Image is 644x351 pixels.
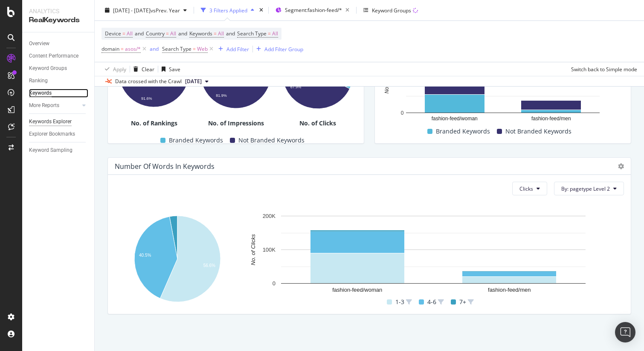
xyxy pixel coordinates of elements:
div: Explorer Bookmarks [29,130,75,139]
text: 81.9% [216,93,227,98]
span: All [218,28,224,40]
text: 40.5% [139,253,151,258]
div: More Reports [29,101,59,110]
span: Segment: fashion-feed/* [285,6,342,14]
div: Analytics [29,7,87,15]
span: = [268,30,271,37]
div: Content Performance [29,52,78,61]
span: and [135,30,144,37]
button: [DATE] [182,76,212,87]
span: 1-3 [395,297,404,307]
span: 4-6 [427,297,436,307]
button: Clicks [512,182,547,195]
text: 0 [273,280,276,287]
a: Keyword Sampling [29,146,88,155]
div: Keyword Groups [372,6,411,14]
div: Keywords [29,89,52,98]
text: 100K [263,247,276,253]
div: Keyword Sampling [29,146,73,155]
span: and [226,30,235,37]
div: Switch back to Simple mode [571,65,637,73]
div: Number Of Words In Keywords [115,162,215,171]
button: Apply [102,62,126,76]
span: Not Branded Keywords [238,135,305,145]
a: Keywords [29,89,88,98]
a: Overview [29,39,88,48]
span: = [214,30,217,37]
div: Add Filter [226,45,249,52]
text: fashion-feed/men [531,116,571,122]
span: = [121,45,124,52]
div: times [258,6,265,15]
div: No. of Clicks [278,119,357,128]
div: Keyword Groups [29,64,67,73]
span: Web [197,43,208,55]
span: Country [146,30,165,37]
a: More Reports [29,101,80,110]
text: fashion-feed/men [488,287,531,293]
svg: A chart. [243,212,624,296]
div: A chart. [115,28,193,115]
div: No. of Rankings [115,119,193,128]
span: By: pagetype Level 2 [561,185,610,192]
text: 67.9% [290,85,302,89]
a: Explorer Bookmarks [29,130,88,139]
span: Not Branded Keywords [505,126,571,136]
button: Switch back to Simple mode [568,62,637,76]
a: Content Performance [29,52,88,61]
a: Keywords Explorer [29,117,88,126]
div: A chart. [278,28,357,119]
button: Add Filter Group [253,44,303,54]
div: Overview [29,39,49,48]
span: Branded Keywords [169,135,223,145]
button: and [150,45,159,53]
text: 56.6% [203,264,215,268]
text: fashion-feed/woman [432,116,478,122]
div: Keywords Explorer [29,117,72,126]
span: = [166,30,169,37]
div: Ranking [29,76,48,85]
span: Clicks [519,185,533,192]
a: Ranking [29,76,88,85]
text: 0 [401,110,404,116]
span: All [127,28,133,40]
div: Save [169,65,180,73]
div: Clear [142,65,154,73]
span: Branded Keywords [436,126,490,136]
span: Search Type [162,45,191,52]
span: All [170,28,176,40]
button: By: pagetype Level 2 [554,182,624,195]
div: Apply [113,65,126,73]
span: 7+ [459,297,466,307]
span: = [122,30,125,37]
text: 200K [263,213,276,219]
button: Clear [130,62,154,76]
span: 2025 Aug. 19th [185,78,202,85]
span: = [193,45,196,52]
div: No. of Impressions [197,119,275,128]
text: 91.6% [141,96,152,101]
text: No. of Clicks [384,65,390,93]
button: 3 Filters Applied [197,3,258,17]
button: Save [158,62,180,76]
div: 3 Filters Applied [209,6,247,14]
div: Open Intercom Messenger [615,322,635,342]
div: Data crossed with the Crawl [115,78,182,85]
button: Add Filter [215,44,249,54]
div: A chart. [197,28,275,118]
span: Search Type [237,30,267,37]
div: RealKeywords [29,15,87,25]
span: Device [105,30,121,37]
text: fashion-feed/woman [332,287,382,293]
span: vs Prev. Year [151,6,180,14]
button: Segment:fashion-feed/* [272,3,353,17]
div: Add Filter Group [264,45,303,52]
span: and [178,30,187,37]
svg: A chart. [115,212,240,307]
span: asos/* [125,43,141,55]
div: and [150,45,159,52]
button: Keyword Groups [360,3,421,17]
span: All [272,28,278,40]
